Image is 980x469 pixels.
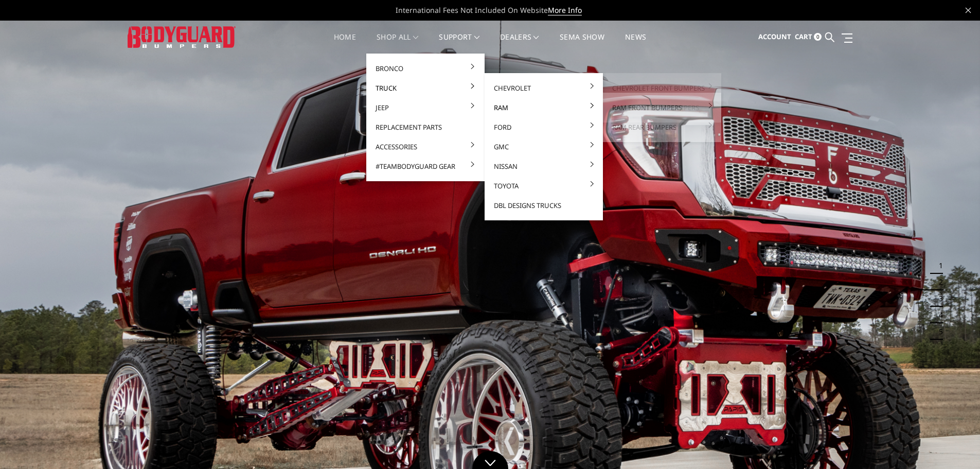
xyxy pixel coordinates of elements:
[758,32,791,41] span: Account
[334,33,356,54] a: Home
[795,32,812,41] span: Cart
[933,290,943,307] button: 3 of 5
[933,307,943,323] button: 4 of 5
[607,98,717,117] a: Ram Front Bumpers
[929,420,980,469] iframe: Chat Widget
[489,137,599,157] a: GMC
[370,137,480,157] a: Accessories
[489,196,599,215] a: DBL Designs Trucks
[500,33,539,54] a: Dealers
[607,78,717,98] a: Chevrolet Front Bumpers
[370,98,480,117] a: Jeep
[472,451,508,469] a: Click to Down
[370,59,480,78] a: Bronco
[548,5,582,15] a: More Info
[489,157,599,176] a: Nissan
[933,323,943,340] button: 5 of 5
[607,117,717,137] a: Ram Rear Bumpers
[370,157,480,176] a: #TeamBodyguard Gear
[439,33,479,54] a: Support
[489,78,599,98] a: Chevrolet
[377,33,418,54] a: shop all
[625,33,646,54] a: News
[489,176,599,196] a: Toyota
[489,117,599,137] a: Ford
[933,257,943,274] button: 1 of 5
[128,26,236,47] img: BODYGUARD BUMPERS
[933,274,943,290] button: 2 of 5
[370,117,480,137] a: Replacement Parts
[489,98,599,117] a: Ram
[758,23,791,51] a: Account
[795,23,822,51] a: Cart 0
[814,33,822,41] span: 0
[560,33,604,54] a: SEMA Show
[370,78,480,98] a: Truck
